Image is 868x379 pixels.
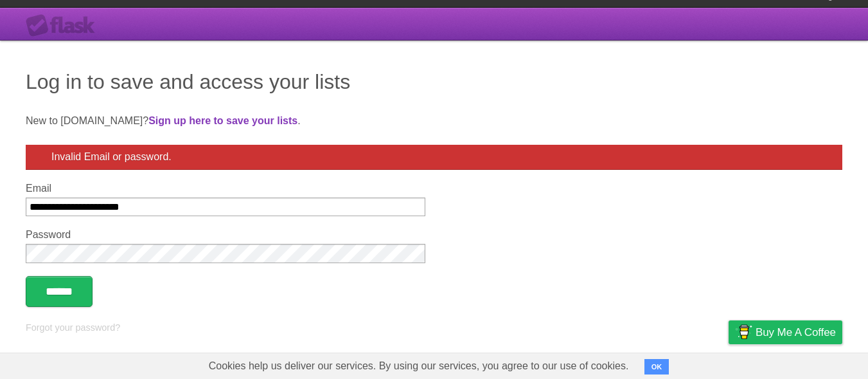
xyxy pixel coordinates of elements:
button: OK [644,359,669,374]
label: Email [26,183,425,194]
a: Sign up here to save your lists [148,115,297,126]
a: Buy me a coffee [729,320,842,344]
div: Flask [26,14,103,37]
span: Cookies help us deliver our services. By using our services, you agree to our use of cookies. [196,353,642,379]
div: Invalid Email or password. [26,145,842,170]
a: Forgot your password? [26,322,120,333]
p: New to [DOMAIN_NAME]? . [26,113,842,129]
a: Didn't receive confirmation instructions? [26,351,207,362]
label: Password [26,229,425,241]
h1: Log in to save and access your lists [26,66,842,97]
img: Buy me a coffee [735,321,752,343]
span: Buy me a coffee [756,321,836,344]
